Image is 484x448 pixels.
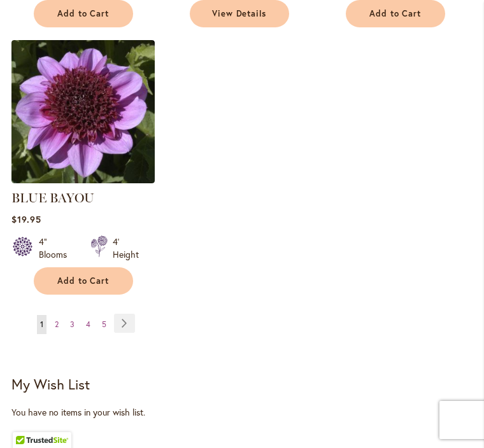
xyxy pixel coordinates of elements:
a: 4 [83,315,94,334]
iframe: Launch Accessibility Center [10,403,45,438]
a: BLUE BAYOU [11,174,155,186]
strong: My Wish List [11,375,90,393]
span: 5 [102,319,106,329]
img: BLUE BAYOU [11,40,155,183]
span: View Details [212,8,267,19]
a: 2 [52,315,62,334]
span: 1 [40,319,43,329]
span: Add to Cart [57,8,110,19]
a: 5 [99,315,110,334]
span: Add to Cart [57,276,110,286]
span: 4 [86,319,90,329]
span: Add to Cart [369,8,422,19]
a: 3 [67,315,78,334]
div: 4" Blooms [39,235,75,261]
div: 4' Height [113,235,139,261]
span: $19.95 [11,213,41,225]
span: 3 [70,319,75,329]
span: 2 [55,319,59,329]
button: Add to Cart [34,267,133,295]
div: You have no items in your wish list. [11,406,473,419]
a: BLUE BAYOU [11,190,94,206]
